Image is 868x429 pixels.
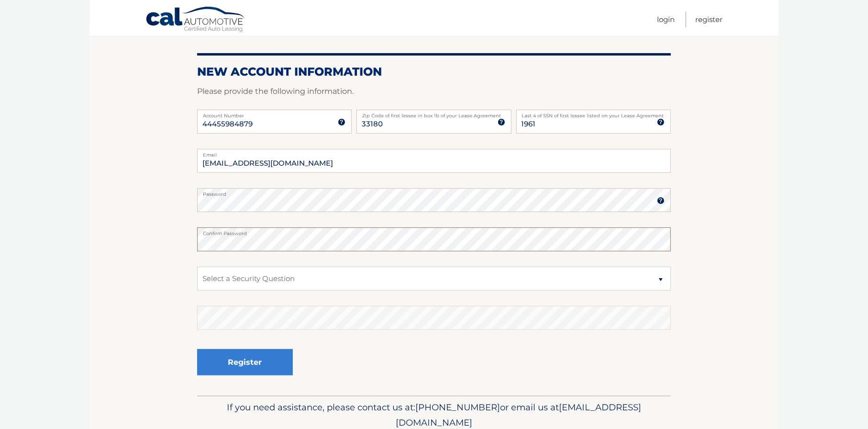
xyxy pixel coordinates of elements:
[197,110,352,117] label: Account Number
[197,349,293,375] button: Register
[197,227,671,235] label: Confirm Password
[197,188,671,196] label: Password
[356,110,511,117] label: Zip Code of first lessee in box 1b of your Lease Agreement
[657,11,675,27] a: Login
[197,149,671,157] label: Email
[516,110,671,134] input: SSN or EIN (last 4 digits only)
[415,402,500,413] span: [PHONE_NUMBER]
[657,197,665,204] img: tooltip.svg
[516,110,671,117] label: Last 4 of SSN of first lessee listed on your Lease Agreement
[356,110,511,134] input: Zip Code
[197,85,671,98] p: Please provide the following information.
[197,149,671,173] input: Email
[145,6,246,34] a: Cal Automotive
[197,65,671,79] h2: New Account Information
[396,402,641,428] span: [EMAIL_ADDRESS][DOMAIN_NAME]
[657,118,665,126] img: tooltip.svg
[338,118,345,126] img: tooltip.svg
[498,118,505,126] img: tooltip.svg
[695,11,723,27] a: Register
[197,110,352,134] input: Account Number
